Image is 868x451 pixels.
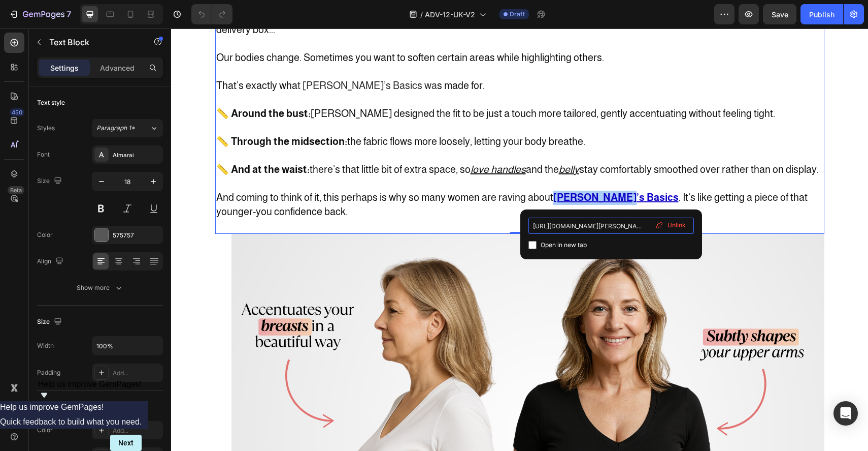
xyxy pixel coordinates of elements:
[171,28,868,451] iframe: Design area
[45,79,604,91] span: [PERSON_NAME] designed the fit to be just a touch more tailored, gently accentuating without feel...
[4,4,76,24] button: 7
[299,135,355,146] u: love handles
[667,221,686,230] span: Unlink
[96,124,135,133] span: Paragraph 1*
[45,23,433,35] span: Our bodies change. Sometimes you want to soften certain areas while highlighting others.
[45,51,126,63] span: That’s exactly wha
[191,4,232,24] div: Undo/Redo
[113,369,160,378] div: Add...
[45,135,648,146] span: there’s that little bit of extra space, so and the stay comfortably smoothed over rather than on ...
[50,63,79,73] p: Settings
[809,9,834,20] div: Publish
[382,163,508,174] u: [PERSON_NAME]’s Basics
[388,135,408,146] u: belly
[113,151,160,160] div: Almarai
[420,9,423,20] span: /
[37,230,53,239] div: Color
[800,4,843,24] button: Publish
[833,401,858,426] div: Open Intercom Messenger
[772,10,788,19] span: Save
[37,341,54,350] div: Width
[8,186,24,194] div: Beta
[37,279,163,297] button: Show more
[541,239,587,251] span: Open in new tab
[763,4,796,24] button: Save
[266,51,314,63] span: s made for.
[77,283,124,293] div: Show more
[37,174,64,188] div: Size
[100,63,135,73] p: Advanced
[49,36,136,48] p: Text Block
[37,150,50,159] div: Font
[37,368,60,377] div: Padding
[38,380,142,388] span: Help us improve GemPages!
[510,10,525,19] span: Draft
[45,163,637,189] span: . It’s like getting a piece of that younger-you confidence back.
[45,107,176,118] strong: 📏 Through the midsection:
[45,79,140,91] strong: 📏 Around the bust:
[425,9,475,20] span: ADV-12-UK-V2
[126,51,266,63] span: t [PERSON_NAME]’s Basics wa
[45,135,139,146] strong: 📏 And at the waist:
[37,315,64,329] div: Size
[66,8,71,20] p: 7
[38,380,142,401] button: Show survey - Help us improve GemPages!
[45,107,414,118] span: the fabric flows more loosely, letting your body breathe.
[37,124,55,133] div: Styles
[382,164,508,174] a: [PERSON_NAME]’s Basics
[10,108,24,116] div: 450
[37,98,65,107] div: Text style
[113,231,160,240] div: 575757
[92,119,163,137] button: Paragraph 1*
[528,218,694,234] input: Paste link here
[92,337,162,355] input: Auto
[37,255,65,268] div: Align
[45,163,382,174] span: And coming to think of it, this perhaps is why so many women are raving about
